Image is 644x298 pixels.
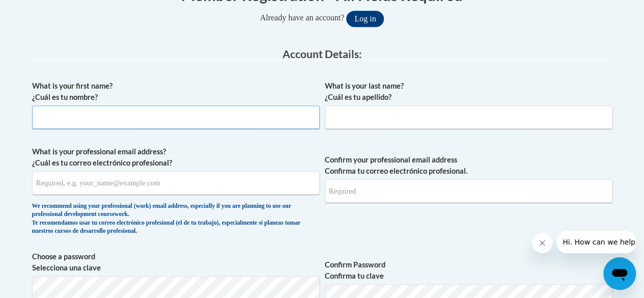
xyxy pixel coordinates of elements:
[32,251,320,274] label: Choose a password Selecciona una clave
[346,11,384,27] button: Log in
[32,202,320,236] div: We recommend using your professional (work) email address, especially if you are planning to use ...
[556,231,636,253] iframe: Message from company
[603,257,636,290] iframe: Button to launch messaging window
[325,259,612,282] label: Confirm Password Confirma tu clave
[325,154,612,177] label: Confirm your professional email address Confirma tu correo electrónico profesional.
[325,105,612,129] input: Metadata input
[532,233,552,253] iframe: Close message
[32,171,320,195] input: Metadata input
[325,80,612,103] label: What is your last name? ¿Cuál es tu apellido?
[32,105,320,129] input: Metadata input
[325,179,612,203] input: Required
[260,13,345,22] span: Already have an account?
[32,80,320,103] label: What is your first name? ¿Cuál es tu nombre?
[6,7,82,15] span: Hi. How can we help?
[283,47,362,60] span: Account Details:
[32,146,320,169] label: What is your professional email address? ¿Cuál es tu correo electrónico profesional?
